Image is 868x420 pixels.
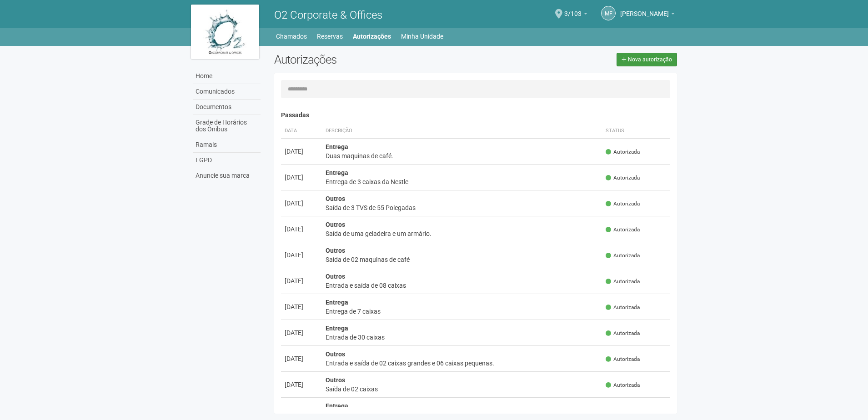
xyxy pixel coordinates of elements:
[326,299,348,306] strong: Entrega
[326,151,599,160] div: Duas maquinas de café.
[401,30,443,43] a: Minha Unidade
[285,147,318,156] div: [DATE]
[274,53,469,66] h2: Autorizações
[602,124,670,139] th: Status
[326,229,599,238] div: Saída de uma geladeira e um armário.
[285,173,318,182] div: [DATE]
[326,195,345,202] strong: Outros
[606,355,640,363] span: Autorizada
[606,278,640,285] span: Autorizada
[326,273,345,280] strong: Outros
[606,148,640,156] span: Autorizada
[564,1,582,17] span: 3/103
[326,333,599,342] div: Entrada de 30 caixas
[322,124,602,139] th: Descrição
[606,174,640,182] span: Autorizada
[285,406,318,415] div: [DATE]
[326,281,599,290] div: Entrada e saída de 08 caixas
[285,302,318,311] div: [DATE]
[191,5,259,59] img: logo.jpg
[285,328,318,337] div: [DATE]
[274,9,382,21] span: O2 Corporate & Offices
[326,307,599,316] div: Entrega de 7 caixas
[193,69,261,84] a: Home
[326,402,348,410] strong: Entrega
[606,226,640,234] span: Autorizada
[285,199,318,208] div: [DATE]
[326,359,599,368] div: Entrada e saída de 02 caixas grandes e 06 caixas pequenas.
[326,177,599,186] div: Entrega de 3 caixas da Nestle
[193,153,261,168] a: LGPD
[326,385,599,394] div: Saída de 02 caixas
[285,354,318,363] div: [DATE]
[628,56,672,63] span: Nova autorização
[285,380,318,389] div: [DATE]
[326,350,345,358] strong: Outros
[606,200,640,208] span: Autorizada
[193,84,261,100] a: Comunicados
[326,169,348,176] strong: Entrega
[606,304,640,311] span: Autorizada
[617,53,677,66] a: Nova autorização
[564,11,587,19] a: 3/103
[326,203,599,212] div: Saída de 3 TVS de 55 Polegadas
[326,221,345,228] strong: Outros
[281,112,671,119] h4: Passadas
[326,255,599,264] div: Saída de 02 maquinas de café
[281,124,322,139] th: Data
[317,30,343,43] a: Reservas
[193,115,261,137] a: Grade de Horários dos Ônibus
[606,381,640,389] span: Autorizada
[193,168,261,183] a: Anuncie sua marca
[353,30,391,43] a: Autorizações
[620,1,669,17] span: Márcia Ferraz
[326,376,345,384] strong: Outros
[285,276,318,285] div: [DATE]
[326,325,348,332] strong: Entrega
[606,252,640,260] span: Autorizada
[285,250,318,260] div: [DATE]
[285,225,318,234] div: [DATE]
[620,11,675,19] a: [PERSON_NAME]
[193,100,261,115] a: Documentos
[326,143,348,150] strong: Entrega
[601,6,616,20] a: MF
[193,137,261,153] a: Ramais
[606,330,640,337] span: Autorizada
[276,30,307,43] a: Chamados
[326,247,345,254] strong: Outros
